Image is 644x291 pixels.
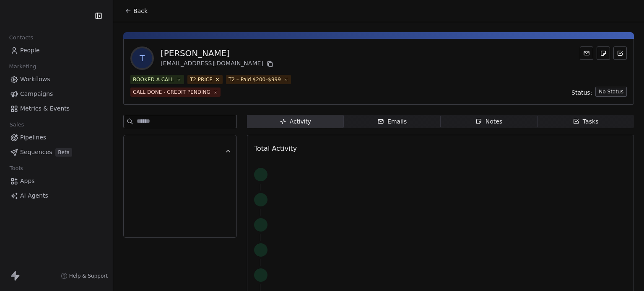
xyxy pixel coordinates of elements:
[120,3,153,18] button: Back
[7,131,106,144] a: Pipelines
[5,60,40,73] span: Marketing
[20,104,70,113] span: Metrics & Events
[7,145,106,159] a: SequencesBeta
[161,47,275,59] div: [PERSON_NAME]
[55,148,72,157] span: Beta
[133,7,148,15] span: Back
[7,72,106,86] a: Workflows
[5,31,37,44] span: Contacts
[133,76,174,83] div: BOOKED A CALL
[133,88,210,96] div: CALL DONE - CREDIT PENDING
[595,87,627,97] button: No Status
[7,189,106,203] a: AI Agents
[377,117,407,126] div: Emails
[161,59,275,69] div: [EMAIL_ADDRESS][DOMAIN_NAME]
[7,87,106,101] a: Campaigns
[20,191,48,200] span: AI Agents
[20,75,50,84] span: Workflows
[190,76,213,83] div: T2 PRICE
[571,88,592,97] span: Status:
[7,44,106,57] a: People
[229,76,281,83] div: T2 – Paid $200–$999
[20,148,52,157] span: Sequences
[20,133,46,142] span: Pipelines
[7,102,106,116] a: Metrics & Events
[6,162,26,175] span: Tools
[132,48,152,68] span: T
[573,117,599,126] div: Tasks
[475,117,502,126] div: Notes
[20,46,40,55] span: People
[20,90,53,98] span: Campaigns
[61,273,108,279] a: Help & Support
[69,273,108,279] span: Help & Support
[7,174,106,188] a: Apps
[254,144,297,152] span: Total Activity
[6,118,28,131] span: Sales
[20,177,35,185] span: Apps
